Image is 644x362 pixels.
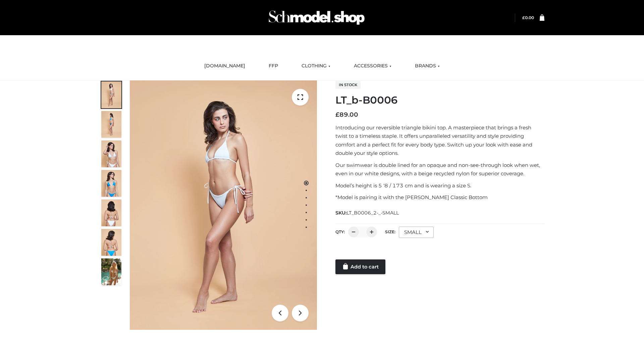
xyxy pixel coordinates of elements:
[199,59,250,73] a: [DOMAIN_NAME]
[297,59,335,73] a: CLOTHING
[410,59,445,73] a: BRANDS
[522,15,534,20] a: £0.00
[264,59,283,73] a: FFP
[101,258,121,285] img: Arieltop_CloudNine_AzureSky2.jpg
[335,209,399,217] span: SKU:
[522,15,525,20] span: £
[335,259,385,274] a: Add to cart
[266,4,367,31] img: Schmodel Admin 964
[335,94,544,106] h1: LT_b-B0006
[101,81,121,108] img: ArielClassicBikiniTop_CloudNine_AzureSky_OW114ECO_1-scaled.jpg
[101,229,121,256] img: ArielClassicBikiniTop_CloudNine_AzureSky_OW114ECO_8-scaled.jpg
[522,15,534,20] bdi: 0.00
[101,140,121,167] img: ArielClassicBikiniTop_CloudNine_AzureSky_OW114ECO_3-scaled.jpg
[335,229,345,234] label: QTY:
[335,161,544,178] p: Our swimwear is double lined for an opaque and non-see-through look when wet, even in our white d...
[101,111,121,138] img: ArielClassicBikiniTop_CloudNine_AzureSky_OW114ECO_2-scaled.jpg
[346,210,399,216] span: LT_B0006_2-_-SMALL
[335,181,544,190] p: Model’s height is 5 ‘8 / 173 cm and is wearing a size S.
[399,227,434,238] div: SMALL
[349,59,396,73] a: ACCESSORIES
[335,81,361,89] span: In stock
[335,193,544,202] p: *Model is pairing it with the [PERSON_NAME] Classic Bottom
[130,80,317,330] img: ArielClassicBikiniTop_CloudNine_AzureSky_OW114ECO_1
[335,123,544,158] p: Introducing our reversible triangle bikini top. A masterpiece that brings a fresh twist to a time...
[335,111,358,118] bdi: 89.00
[101,199,121,226] img: ArielClassicBikiniTop_CloudNine_AzureSky_OW114ECO_7-scaled.jpg
[101,170,121,197] img: ArielClassicBikiniTop_CloudNine_AzureSky_OW114ECO_4-scaled.jpg
[335,111,339,118] span: £
[385,229,395,234] label: Size:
